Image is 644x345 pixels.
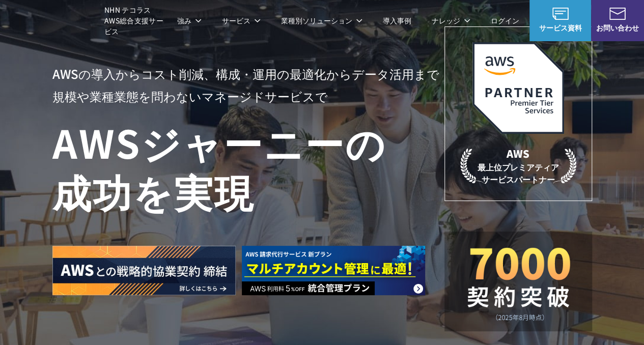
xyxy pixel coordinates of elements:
span: NHN テコラス AWS総合支援サービス [104,5,167,37]
img: AWSプレミアティアサービスパートナー [472,42,564,134]
span: サービス資料 [529,22,591,33]
img: お問い合わせ [609,8,626,20]
em: AWS [507,146,529,161]
a: ログイン [491,15,519,26]
p: ナレッジ [432,15,470,26]
a: 導入事例 [383,15,411,26]
p: AWSの導入からコスト削減、 構成・運用の最適化からデータ活用まで 規模や業種業態を問わない マネージドサービスで [52,63,444,107]
h1: AWS ジャーニーの 成功を実現 [52,118,444,215]
p: 強み [177,15,202,26]
p: サービス [222,15,261,26]
img: AWSとの戦略的協業契約 締結 [52,246,236,295]
span: お問い合わせ [591,22,644,33]
p: 業種別ソリューション [281,15,362,26]
img: AWS総合支援サービス C-Chorus サービス資料 [552,8,569,20]
a: AWS総合支援サービス C-Chorus NHN テコラスAWS総合支援サービス [15,5,167,37]
img: AWS請求代行サービス 統合管理プラン [242,246,425,295]
p: 最上位プレミアティア サービスパートナー [460,146,576,185]
img: 契約件数 [465,247,572,321]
